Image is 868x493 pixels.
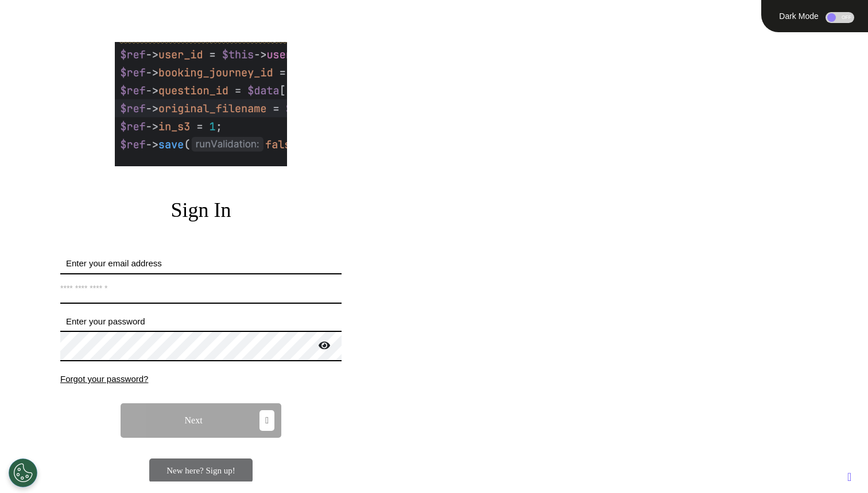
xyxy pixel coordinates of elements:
span: New here? Sign up! [166,466,235,475]
div: TRANSFORM. [425,100,868,133]
div: Dark Mode [775,12,823,20]
label: Enter your email address [60,257,342,270]
button: Next [121,403,281,438]
span: Next [185,416,203,425]
img: company logo [115,42,287,166]
div: EMPOWER. [425,67,868,100]
span: Forgot your password? [60,374,148,384]
button: Open Preferences [9,458,37,487]
h2: Sign In [60,198,342,223]
div: ENGAGE. [425,33,868,67]
div: OFF [826,12,854,23]
label: Enter your password [60,315,342,328]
